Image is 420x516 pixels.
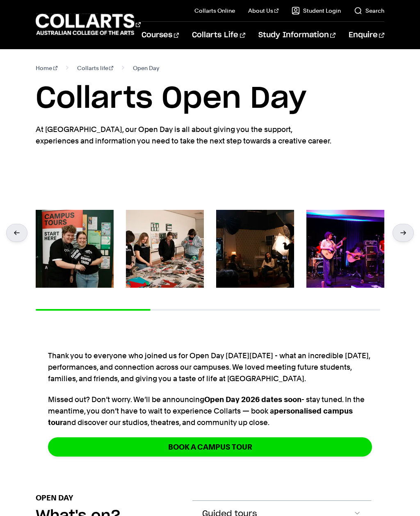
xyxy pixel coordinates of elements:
a: Collarts life [77,62,114,74]
strong: Book a Campus Tour [168,442,252,452]
a: Book a Campus Tour [48,437,372,457]
h1: Collarts Open Day [36,80,384,117]
a: Enquire [349,22,384,49]
a: Home [36,62,57,74]
a: Courses [142,22,179,49]
a: Study Information [258,22,336,49]
a: Collarts Life [192,22,245,49]
strong: personalised campus tour [48,407,353,427]
span: Open Day [133,62,159,74]
p: Thank you to everyone who joined us for Open Day [DATE][DATE] - what an incredible [DATE], perfor... [48,350,372,384]
p: Open Day [36,492,73,504]
a: About Us [248,7,278,15]
a: Search [354,7,384,15]
a: Student Login [292,7,341,15]
a: Collarts Online [194,7,235,15]
div: Go to homepage [36,13,121,36]
p: Missed out? Don’t worry. We’ll be announcing - stay tuned. In the meantime, you don’t have to wai... [48,394,372,428]
strong: Open Day 2026 dates soon [204,395,301,404]
p: At [GEOGRAPHIC_DATA], our Open Day is all about giving you the support, experiences and informati... [36,124,335,147]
